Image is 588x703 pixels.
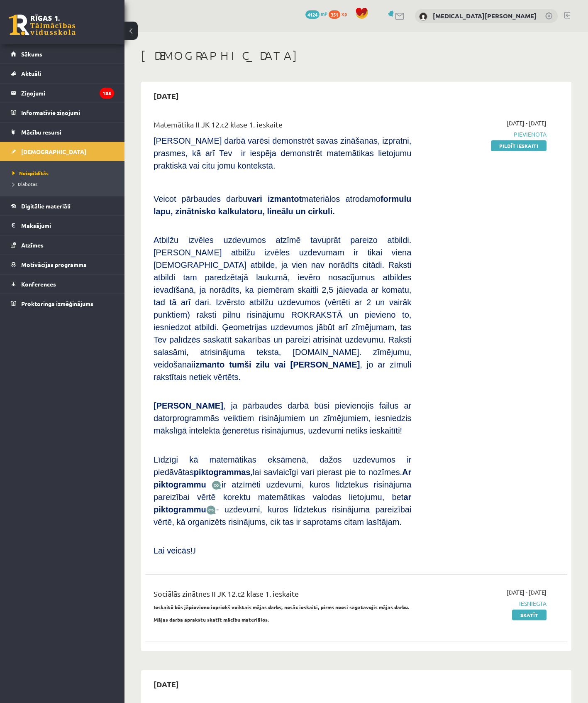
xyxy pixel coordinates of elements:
[12,180,116,188] a: Izlabotās
[154,136,411,170] span: [PERSON_NAME] darbā varēsi demonstrēt savas zināšanas, izpratni, prasmes, kā arī Tev ir iespēja d...
[21,241,44,249] span: Atzīmes
[154,194,411,216] b: formulu lapu, zinātnisko kalkulatoru, lineālu un cirkuli.
[305,10,327,17] a: 4124 mP
[12,181,37,187] span: Izlabotās
[11,103,114,122] a: Informatīvie ziņojumi
[11,44,114,64] a: Sākums
[154,616,269,623] strong: Mājas darba aprakstu skatīt mācību materiālos.
[21,216,114,235] legend: Maksājumi
[21,128,61,136] span: Mācību resursi
[424,130,547,139] span: Pievienota
[507,119,547,127] span: [DATE] - [DATE]
[154,235,411,382] span: Atbilžu izvēles uzdevumos atzīmē tavuprāt pareizo atbildi. [PERSON_NAME] atbilžu izvēles uzdevuma...
[229,360,360,369] b: tumši zilu vai [PERSON_NAME]
[154,546,193,555] span: Lai veicās!
[154,401,411,435] span: , ja pārbaudes darbā būsi pievienojis failus ar datorprogrammās veiktiem risinājumiem un zīmējumi...
[154,505,411,527] span: - uzdevumi, kuros līdztekus risinājuma pareizībai vērtē, kā organizēts risinājums, cik tas ir sap...
[12,169,116,177] a: Neizpildītās
[21,83,114,103] legend: Ziņojumi
[194,468,253,477] b: piktogrammas,
[154,194,411,216] span: Veicot pārbaudes darbu materiālos atrodamo
[507,588,547,597] span: [DATE] - [DATE]
[12,170,49,176] span: Neizpildītās
[206,505,216,515] img: wKvN42sLe3LLwAAAABJRU5ErkJggg==
[433,12,537,20] a: [MEDICAL_DATA][PERSON_NAME]
[212,480,222,490] img: JfuEzvunn4EvwAAAAASUVORK5CYII=
[491,140,547,151] a: Pildīt ieskaiti
[305,10,320,19] span: 4124
[145,674,187,694] h2: [DATE]
[21,70,41,77] span: Aktuāli
[21,300,93,307] span: Proktoringa izmēģinājums
[141,49,571,63] h1: [DEMOGRAPHIC_DATA]
[11,216,114,235] a: Maksājumi
[154,468,411,489] b: Ar piktogrammu
[11,294,114,313] a: Proktoringa izmēģinājums
[21,50,42,58] span: Sākums
[321,10,327,17] span: mP
[154,455,411,489] span: Līdzīgi kā matemātikas eksāmenā, dažos uzdevumos ir piedāvātas lai savlaicīgi vari pierast pie to...
[342,10,347,17] span: xp
[21,280,56,288] span: Konferences
[154,588,411,603] div: Sociālās zinātnes II JK 12.c2 klase 1. ieskaite
[154,480,411,514] span: ir atzīmēti uzdevumi, kuros līdztekus risinājuma pareizībai vērtē korektu matemātikas valodas lie...
[11,196,114,216] a: Digitālie materiāli
[100,88,114,99] i: 185
[145,86,187,105] h2: [DATE]
[419,12,427,21] img: Nikita Ļahovs
[512,610,547,620] a: Skatīt
[11,64,114,83] a: Aktuāli
[424,599,547,608] span: Iesniegta
[11,274,114,294] a: Konferences
[193,546,196,555] span: J
[154,604,410,610] strong: Ieskaitē būs jāpievieno iepriekš veiktais mājas darbs, nesāc ieskaiti, pirms neesi sagatavojis mā...
[11,83,114,103] a: Ziņojumi185
[11,235,114,255] a: Atzīmes
[21,202,71,210] span: Digitālie materiāli
[21,148,86,155] span: [DEMOGRAPHIC_DATA]
[154,119,411,134] div: Matemātika II JK 12.c2 klase 1. ieskaite
[154,401,223,410] span: [PERSON_NAME]
[247,194,302,203] b: vari izmantot
[329,10,351,17] a: 351 xp
[9,15,76,35] a: Rīgas 1. Tālmācības vidusskola
[193,360,225,369] b: izmanto
[11,122,114,142] a: Mācību resursi
[11,142,114,161] a: [DEMOGRAPHIC_DATA]
[154,492,411,514] b: ar piktogrammu
[329,10,340,19] span: 351
[11,255,114,274] a: Motivācijas programma
[21,103,114,122] legend: Informatīvie ziņojumi
[21,261,87,268] span: Motivācijas programma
